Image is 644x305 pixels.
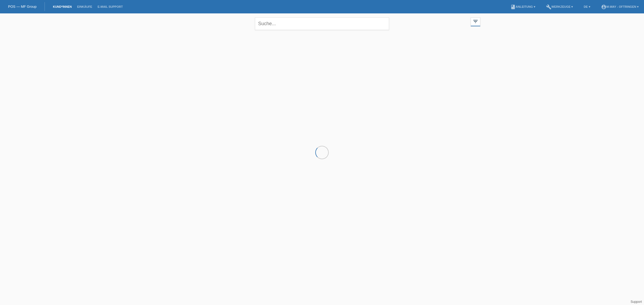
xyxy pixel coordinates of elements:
input: Suche... [255,17,389,30]
a: Kund*innen [50,5,74,8]
a: Einkäufe [74,5,95,8]
i: filter_list [473,18,478,24]
i: book [510,4,516,10]
i: account_circle [601,4,606,10]
a: Support [631,300,642,304]
i: build [546,4,551,10]
a: buildWerkzeuge ▾ [543,5,576,8]
a: account_circlem-way - Oftringen ▾ [598,5,641,8]
a: DE ▾ [581,5,593,8]
a: E-Mail Support [95,5,126,8]
a: POS — MF Group [8,5,36,9]
a: bookAnleitung ▾ [508,5,538,8]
